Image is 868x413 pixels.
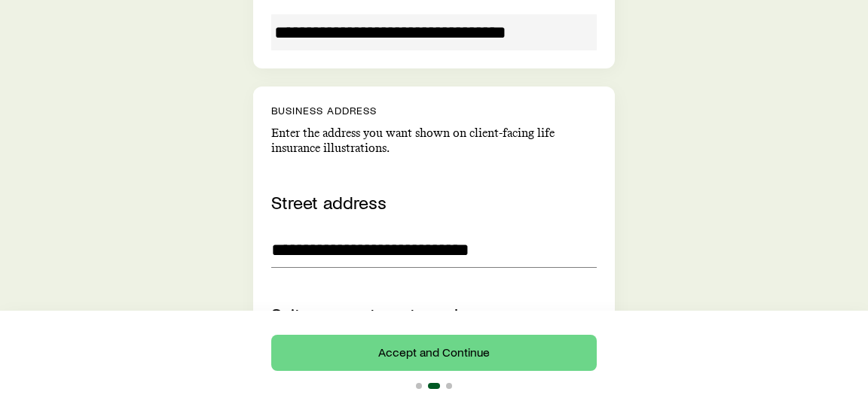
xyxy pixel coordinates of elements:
button: Accept and Continue [271,335,597,371]
label: Street address [271,191,387,213]
p: Enter the address you want shown on client-facing life insurance illustrations. [271,126,597,156]
input: Firm name [271,14,597,50]
label: Suite or apartment number [271,303,481,325]
p: Business address [271,105,597,117]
